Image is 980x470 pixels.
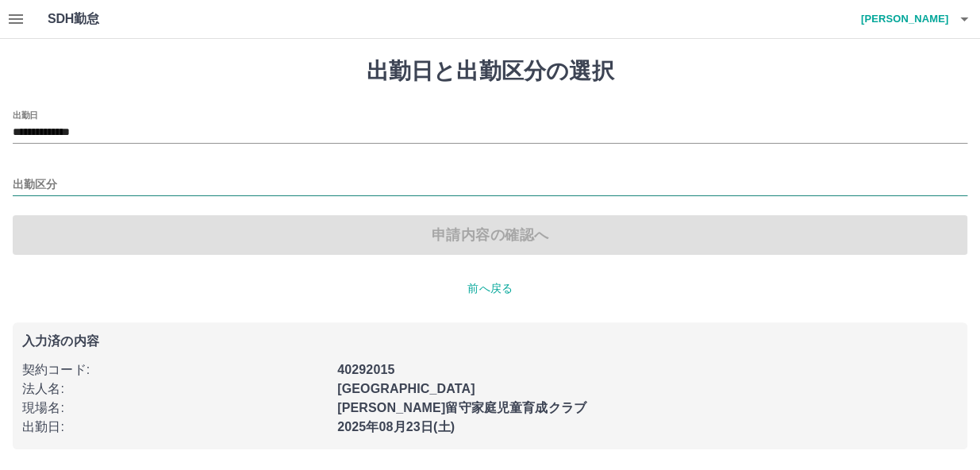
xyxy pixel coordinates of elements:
label: 出勤日 [13,109,38,121]
b: 2025年08月23日(土) [337,420,455,433]
p: 出勤日 : [22,418,328,437]
p: 法人名 : [22,379,328,399]
p: 契約コード : [22,360,328,379]
p: 現場名 : [22,399,328,418]
h1: 出勤日と出勤区分の選択 [13,58,967,85]
b: 40292015 [337,363,394,376]
p: 入力済の内容 [22,335,958,348]
b: [GEOGRAPHIC_DATA] [337,382,475,395]
b: [PERSON_NAME]留守家庭児童育成クラブ [337,401,586,414]
p: 前へ戻る [13,280,967,297]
